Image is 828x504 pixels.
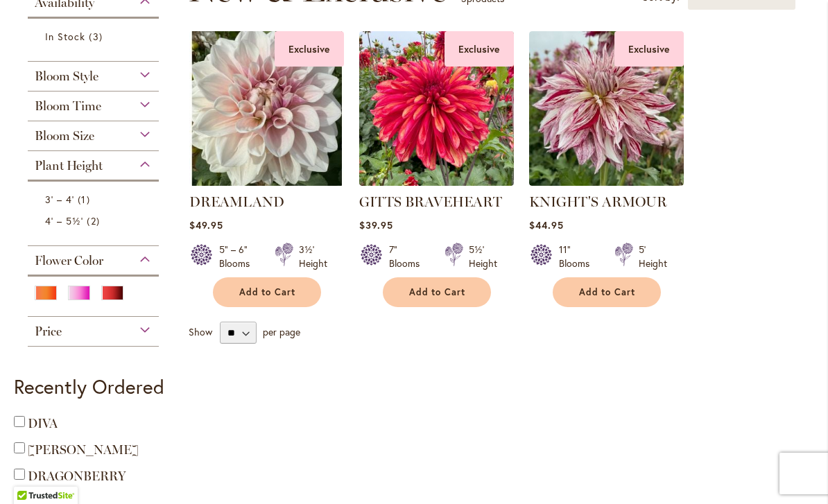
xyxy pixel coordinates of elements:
[189,175,344,189] a: DREAMLAND Exclusive
[445,31,514,67] div: Exclusive
[45,214,145,228] a: 4' – 5½' 2
[45,214,83,227] span: 4' – 5½'
[219,243,258,270] div: 5" – 6" Blooms
[263,325,300,338] span: per page
[28,469,126,484] a: DRAGONBERRY
[35,128,94,144] span: Bloom Size
[89,29,105,44] span: 3
[28,442,139,458] a: [PERSON_NAME]
[275,31,344,67] div: Exclusive
[35,253,103,268] span: Flower Color
[239,286,296,298] span: Add to Cart
[14,374,164,399] strong: Recently Ordered
[189,31,344,186] img: DREAMLAND
[359,31,514,186] img: GITTS BRAVEHEART
[579,286,636,298] span: Add to Cart
[45,29,145,44] a: In Stock 3
[35,158,103,173] span: Plant Height
[10,455,49,494] iframe: Launch Accessibility Center
[529,175,684,189] a: KNIGHTS ARMOUR Exclusive
[299,243,327,270] div: 3½' Height
[35,324,62,339] span: Price
[383,277,491,307] button: Add to Cart
[189,193,284,210] a: DREAMLAND
[559,243,598,270] div: 11" Blooms
[35,98,101,114] span: Bloom Time
[189,325,212,338] span: Show
[469,243,497,270] div: 5½' Height
[553,277,661,307] button: Add to Cart
[28,416,58,431] a: DIVA
[614,31,684,67] div: Exclusive
[409,286,466,298] span: Add to Cart
[45,193,74,206] span: 3' – 4'
[359,193,502,210] a: GITTS BRAVEHEART
[45,192,145,207] a: 3' – 4' 1
[87,214,103,228] span: 2
[213,277,321,307] button: Add to Cart
[359,218,393,232] span: $39.95
[35,69,98,84] span: Bloom Style
[529,193,667,210] a: KNIGHT'S ARMOUR
[78,192,93,207] span: 1
[389,243,428,270] div: 7" Blooms
[529,218,564,232] span: $44.95
[189,218,223,232] span: $49.95
[45,30,85,43] span: In Stock
[639,243,667,270] div: 5' Height
[359,175,514,189] a: GITTS BRAVEHEART Exclusive
[529,31,684,186] img: KNIGHTS ARMOUR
